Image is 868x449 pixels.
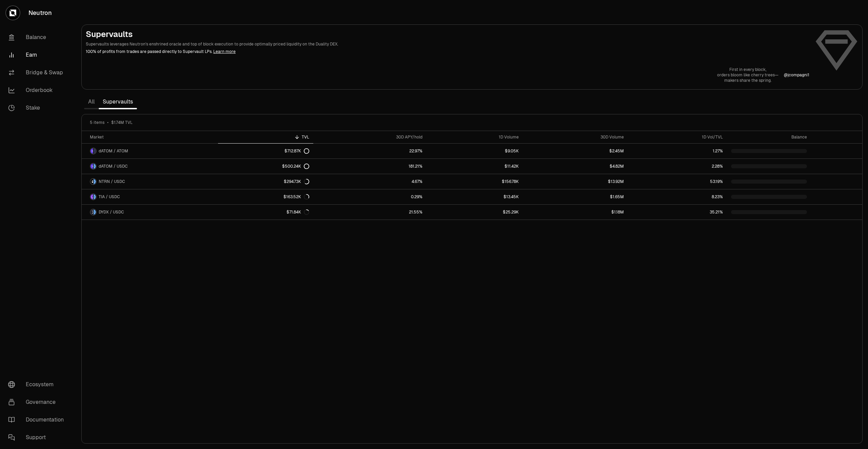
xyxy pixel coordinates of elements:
a: 35.21% [628,205,727,220]
div: Balance [731,134,807,140]
a: $294.73K [218,174,313,189]
span: dATOM / ATOM [99,148,128,154]
a: NTRN LogoUSDC LogoNTRN / USDC [82,174,218,189]
a: First in every block,orders bloom like cherry trees—makers share the spring. [717,67,778,83]
a: Orderbook [3,81,73,99]
img: dATOM Logo [91,148,93,154]
a: 22.97% [313,144,427,158]
p: makers share the spring. [717,78,778,83]
div: 1D Volume [431,134,518,140]
a: dATOM LogoUSDC LogodATOM / USDC [82,159,218,174]
a: Ecosystem [3,376,73,393]
a: $4.82M [523,159,628,174]
a: 8.23% [628,189,727,204]
a: $71.84K [218,205,313,220]
a: DYDX LogoUSDC LogoDYDX / USDC [82,205,218,220]
img: USDC Logo [94,164,96,169]
a: Balance [3,29,73,46]
a: 181.21% [313,159,427,174]
img: USDC Logo [94,194,96,200]
p: orders bloom like cherry trees— [717,72,778,78]
p: Supervaults leverages Neutron's enshrined oracle and top of block execution to provide optimally ... [86,41,809,47]
a: $712.87K [218,144,313,158]
span: NTRN / USDC [99,179,125,184]
a: Support [3,429,73,446]
a: 0.29% [313,189,427,204]
a: 4.67% [313,174,427,189]
a: $500.24K [218,159,313,174]
img: USDC Logo [94,209,96,215]
a: Documentation [3,411,73,429]
div: Market [90,134,214,140]
a: $11.42K [427,159,522,174]
h2: Supervaults [86,29,809,40]
img: USDC Logo [94,179,96,184]
div: $294.73K [284,179,309,184]
div: $163.52K [283,194,309,200]
a: $1.18M [523,205,628,220]
a: Bridge & Swap [3,64,73,81]
a: 1.27% [628,144,727,158]
p: First in every block, [717,67,778,72]
img: ATOM Logo [94,148,96,154]
p: 100% of profits from trades are passed directly to Supervault LPs. [86,49,809,55]
span: TIA / USDC [99,194,120,200]
a: dATOM LogoATOM LogodATOM / ATOM [82,144,218,158]
a: Governance [3,393,73,411]
div: TVL [222,134,309,140]
img: TIA Logo [91,194,93,200]
a: 2.28% [628,159,727,174]
a: $163.52K [218,189,313,204]
a: $13.45K [427,189,522,204]
a: $2.45M [523,144,628,158]
span: 5 items [90,120,104,125]
p: @ jcompagni1 [784,72,809,78]
img: DYDX Logo [91,209,93,215]
a: $9.05K [427,144,522,158]
span: DYDX / USDC [99,209,124,215]
div: 1D Vol/TVL [632,134,723,140]
div: $500.24K [282,164,309,169]
span: dATOM / USDC [99,164,128,169]
div: 30D Volume [527,134,624,140]
a: All [84,95,99,109]
span: $1.74M TVL [111,120,133,125]
img: NTRN Logo [91,179,93,184]
a: Stake [3,99,73,117]
a: $13.92M [523,174,628,189]
a: $1.65M [523,189,628,204]
a: 21.55% [313,205,427,220]
a: Supervaults [99,95,137,109]
a: @jcompagni1 [784,72,809,78]
a: 53.19% [628,174,727,189]
a: Learn more [213,49,236,54]
div: 30D APY/hold [317,134,423,140]
a: Earn [3,46,73,64]
div: $71.84K [287,209,309,215]
img: dATOM Logo [91,164,93,169]
a: $25.29K [427,205,522,220]
a: TIA LogoUSDC LogoTIA / USDC [82,189,218,204]
a: $156.78K [427,174,522,189]
div: $712.87K [284,148,309,154]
